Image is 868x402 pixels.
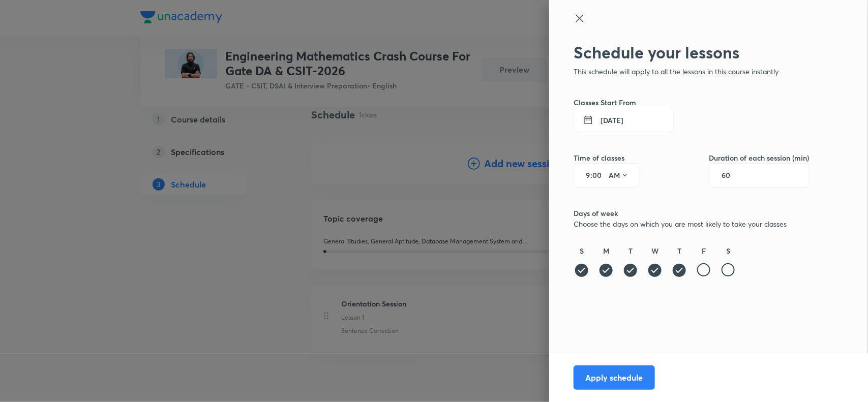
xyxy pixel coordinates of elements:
[574,43,810,62] h2: Schedule your lessons
[574,163,640,188] div: :
[574,97,810,108] h6: Classes Start From
[726,245,730,256] h6: S
[580,245,584,256] h6: S
[574,108,674,132] button: [DATE]
[605,167,633,183] button: AM
[574,219,810,229] p: Choose the days on which you are most likely to take your classes
[677,245,681,256] h6: T
[603,245,609,256] h6: M
[574,208,810,219] h6: Days of week
[574,152,640,163] h6: Time of classes
[574,66,810,77] p: This schedule will apply to all the lessons in this course instantly
[628,245,633,256] h6: T
[709,152,810,163] h6: Duration of each session (min)
[651,245,659,256] h6: W
[574,365,655,390] button: Apply schedule
[702,245,706,256] h6: F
